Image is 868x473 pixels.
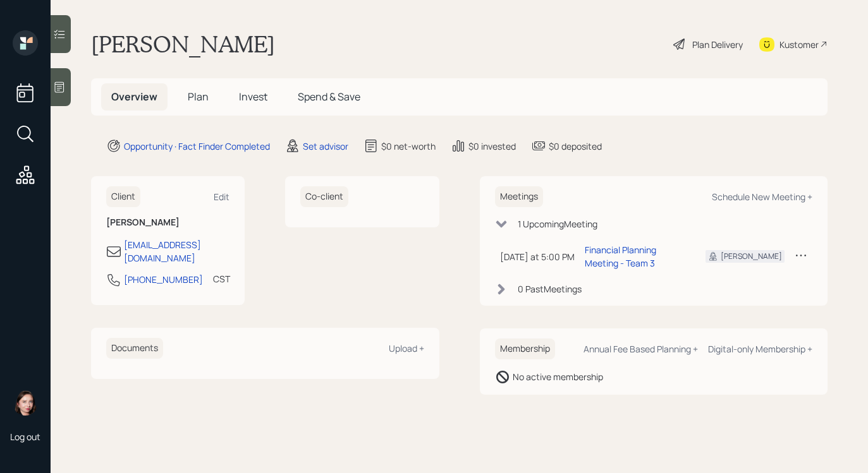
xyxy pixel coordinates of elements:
div: Edit [214,191,229,203]
div: CST [213,272,230,285]
h6: Membership [495,338,555,359]
div: Set advisor [303,140,348,153]
h6: Documents [106,338,163,359]
div: [PHONE_NUMBER] [124,273,203,286]
div: Financial Planning Meeting - Team 3 [585,243,686,270]
div: Plan Delivery [692,38,743,51]
div: [PERSON_NAME] [721,251,782,262]
h1: [PERSON_NAME] [91,30,275,58]
h6: [PERSON_NAME] [106,217,229,228]
div: 0 Past Meeting s [518,282,582,296]
span: Plan [188,90,209,104]
div: Upload + [389,342,424,354]
h6: Client [106,186,140,207]
div: $0 deposited [549,140,602,153]
div: [DATE] at 5:00 PM [500,250,575,263]
div: Kustomer [779,38,819,51]
div: Opportunity · Fact Finder Completed [124,140,270,153]
div: $0 net-worth [381,140,436,153]
div: [EMAIL_ADDRESS][DOMAIN_NAME] [124,238,229,265]
div: 1 Upcoming Meeting [518,217,597,231]
h6: Meetings [495,186,543,207]
span: Spend & Save [298,90,360,104]
span: Invest [239,90,267,104]
div: No active membership [513,370,603,383]
img: aleksandra-headshot.png [13,390,38,416]
h6: Co-client [300,186,348,207]
div: Schedule New Meeting + [712,191,812,203]
div: Annual Fee Based Planning + [584,343,698,355]
span: Overview [111,90,157,104]
div: $0 invested [468,140,516,153]
div: Log out [10,431,40,443]
div: Digital-only Membership + [708,343,812,355]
